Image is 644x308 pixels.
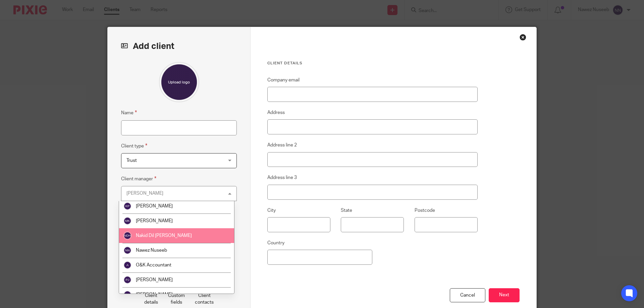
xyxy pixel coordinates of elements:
label: City [267,207,276,214]
img: svg%3E [123,217,131,225]
h2: Add client [121,41,237,52]
span: [PERSON_NAME] [136,204,173,208]
span: [PERSON_NAME] [136,219,173,223]
label: Client manager [121,175,156,183]
label: Address line 2 [267,142,297,148]
label: Company email [267,77,300,83]
img: svg%3E [123,202,131,210]
p: Client contacts [195,292,214,306]
label: Country [267,240,284,246]
label: Address [267,109,285,116]
label: Name [121,109,137,117]
label: Client type [121,142,147,150]
img: svg%3E [123,232,131,240]
span: Nakid Dil [PERSON_NAME] [136,233,192,238]
div: [PERSON_NAME] [126,191,163,196]
span: Trust [126,158,137,163]
label: Address line 3 [267,174,297,181]
button: Next [489,288,520,303]
span: Nawez Nuseeb [136,248,167,253]
img: svg%3E [123,276,131,284]
img: svg%3E [123,246,131,254]
span: O&K Accountant [136,263,171,267]
p: Custom fields [168,292,185,306]
p: Client details [144,292,158,306]
span: [PERSON_NAME] [136,278,173,282]
img: svg%3E [123,261,131,269]
img: svg%3E [123,291,131,299]
div: Cancel [450,288,485,303]
label: State [341,207,352,214]
div: Close this dialog window [520,34,526,41]
span: [PERSON_NAME] [136,292,173,297]
h3: Client details [267,61,478,66]
label: Postcode [415,207,435,214]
